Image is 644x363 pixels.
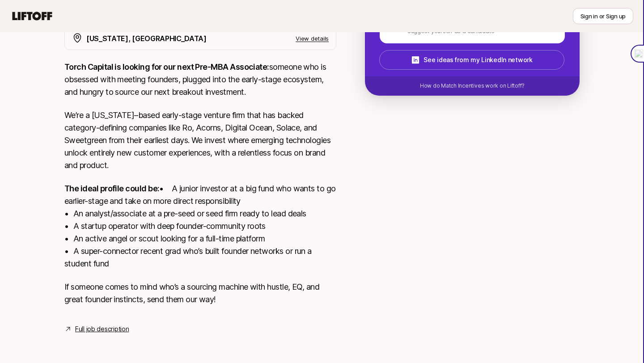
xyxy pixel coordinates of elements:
[64,182,336,270] p: • A junior investor at a big fund who wants to go earlier-stage and take on more direct responsib...
[420,82,525,90] p: How do Match Incentives work on Liftoff?
[296,34,329,43] p: View details
[573,8,633,24] button: Sign in or Sign up
[86,33,207,44] p: [US_STATE], [GEOGRAPHIC_DATA]
[424,55,532,65] p: See ideas from my LinkedIn network
[64,61,336,98] p: someone who is obsessed with meeting founders, plugged into the early-stage ecosystem, and hungry...
[379,50,564,70] button: See ideas from my LinkedIn network
[64,62,269,72] strong: Torch Capital is looking for our next Pre-MBA Associate:
[64,109,336,172] p: We’re a [US_STATE]–based early-stage venture firm that has backed category-defining companies lik...
[75,324,129,334] a: Full job description
[64,281,336,306] p: If someone comes to mind who’s a sourcing machine with hustle, EQ, and great founder instincts, s...
[64,184,159,193] strong: The ideal profile could be:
